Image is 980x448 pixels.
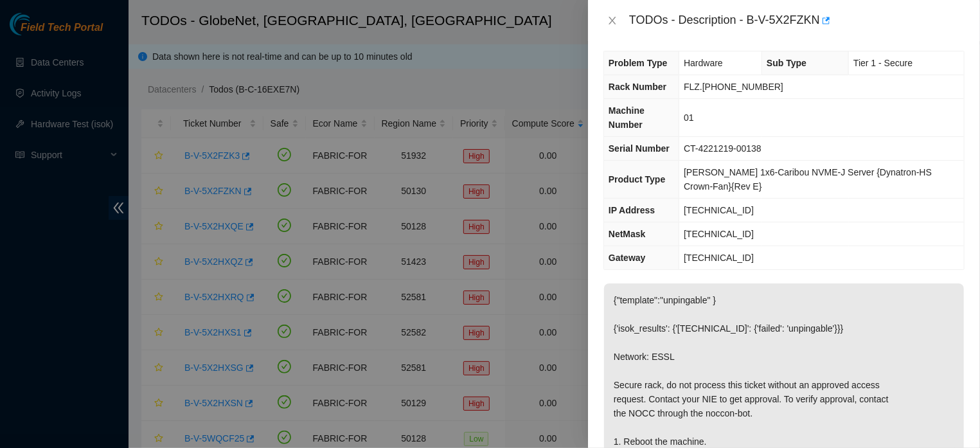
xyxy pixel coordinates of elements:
span: Gateway [609,253,646,263]
span: Sub Type [767,58,806,68]
span: Problem Type [609,58,668,68]
span: NetMask [609,229,646,239]
span: Serial Number [609,143,670,154]
span: [TECHNICAL_ID] [684,205,754,215]
div: TODOs - Description - B-V-5X2FZKN [629,10,965,31]
span: [TECHNICAL_ID] [684,229,754,239]
span: [TECHNICAL_ID] [684,253,754,263]
span: close [607,15,618,26]
span: CT-4221219-00138 [684,143,762,154]
span: Machine Number [609,105,645,130]
span: Tier 1 - Secure [853,58,913,68]
button: Close [603,15,621,27]
span: 01 [684,112,694,123]
span: Product Type [609,174,665,184]
span: Hardware [684,58,723,68]
span: FLZ.[PHONE_NUMBER] [684,82,783,92]
span: [PERSON_NAME] 1x6-Caribou NVME-J Server {Dynatron-HS Crown-Fan}{Rev E} [684,167,932,192]
span: IP Address [609,205,655,215]
span: Rack Number [609,82,666,92]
